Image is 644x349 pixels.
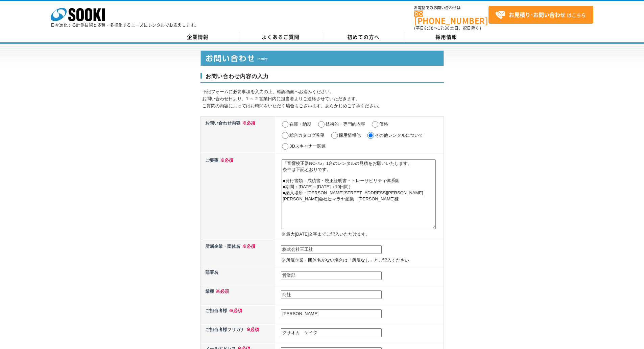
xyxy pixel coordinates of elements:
label: 技術的・専門的内容 [326,122,365,127]
span: ※必須 [227,308,242,313]
span: お電話でのお問い合わせは [414,6,488,10]
label: 総合カタログ希望 [289,133,325,138]
img: お問い合わせ [200,50,444,66]
th: ご担当者様 [200,304,275,323]
th: 部署名 [200,266,275,285]
p: ※所属企業・団体名がない場合は「所属なし」とご記入ください [282,257,442,264]
input: 例）株式会社ソーキ [281,245,382,254]
a: よくあるご質問 [239,32,322,42]
span: はこちら [495,10,586,20]
input: 例）創紀 太郎 [281,309,382,318]
label: 採用情報他 [339,133,361,138]
th: 所属企業・団体名 [200,240,275,266]
p: 下記フォームに必要事項を入力の上、確認画面へお進みください。 お問い合わせ日より、1 ～ 2 営業日内に担当者よりご連絡させていただきます。 ご質問の内容によってはお時間をいただく場合もございま... [202,88,444,109]
p: ※最大[DATE]文字までご記入いただけます。 [282,231,442,238]
input: 例）ソーキ タロウ [281,328,382,337]
strong: お見積り･お問い合わせ [509,10,566,19]
span: ※必須 [240,244,255,249]
span: (平日 ～ 土日、祝日除く) [414,25,481,31]
p: 日々進化する計測技術と多種・多様化するニーズにレンタルでお応えします。 [51,23,199,27]
a: 採用情報 [405,32,488,42]
th: ご要望 [200,154,275,240]
span: 17:30 [438,25,450,31]
a: お見積り･お問い合わせはこちら [488,6,593,24]
label: 3Dスキャナー関連 [289,144,326,149]
th: ご担当者様フリガナ [200,323,275,342]
span: ※必須 [240,121,255,126]
input: 例）カスタマーサポート部 [281,271,382,280]
input: 業種不明の場合、事業内容を記載ください [281,290,382,299]
label: 価格 [379,122,388,127]
span: 8:50 [424,25,434,31]
th: お問い合わせ内容 [200,116,275,154]
span: ※必須 [214,289,229,294]
label: 在庫・納期 [289,122,311,127]
th: 業種 [200,285,275,304]
a: 企業情報 [157,32,239,42]
span: ※必須 [245,327,259,332]
a: [PHONE_NUMBER] [414,10,488,24]
label: その他レンタルについて [375,133,423,138]
span: 初めての方へ [347,33,380,41]
span: ※必須 [218,158,233,163]
h3: お問い合わせ内容の入力 [200,73,444,84]
a: 初めての方へ [322,32,405,42]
